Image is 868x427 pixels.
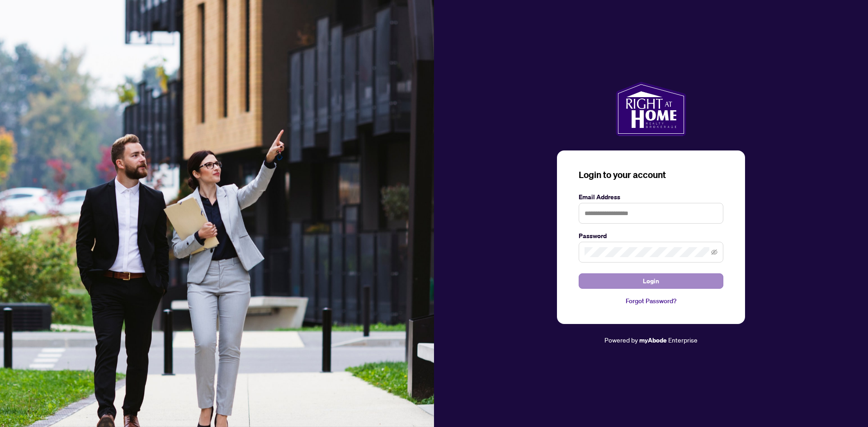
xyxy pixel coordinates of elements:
span: Login [643,274,659,288]
label: Email Address [579,192,723,202]
a: Forgot Password? [579,296,723,306]
a: myAbode [639,335,667,345]
h3: Login to your account [579,169,723,181]
span: eye-invisible [711,249,717,255]
button: Login [579,273,723,289]
img: ma-logo [616,82,686,136]
span: Enterprise [668,336,698,344]
span: Powered by [604,336,638,344]
label: Password [579,231,723,241]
